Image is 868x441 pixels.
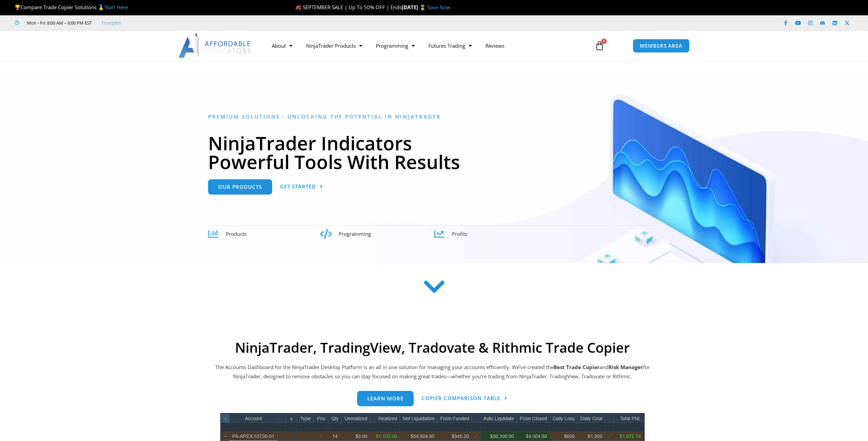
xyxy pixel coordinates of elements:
[339,230,371,237] span: Programming
[265,38,299,54] a: About
[427,4,451,11] a: Save Now
[640,43,682,48] span: MEMBERS AREA
[226,230,247,237] span: Products
[633,39,690,53] a: MEMBERS AREA
[208,113,660,120] h6: Premium Solutions - Unlocking the Potential in NinjaTrader
[104,4,128,11] a: Start Here
[601,39,607,44] span: 0
[178,33,252,58] img: LogoAI | Affordable Indicators – NinjaTrader
[15,4,128,11] span: Compare Trade Copier Solutions 🥇
[15,5,20,10] img: 🏆
[422,391,507,406] a: Copier Comparison Table
[25,19,92,27] span: Mon - Fri: 8:00 AM – 6:00 PM EST
[369,38,422,54] a: Programming
[280,179,323,195] a: Get Started
[208,179,272,195] a: Our Products
[554,364,600,370] b: Best Trade Copier
[280,184,316,189] span: Get Started
[608,364,643,370] strong: Risk Manager
[422,396,500,401] span: Copier Comparison Table
[218,184,262,189] span: Our Products
[214,339,651,356] h2: NinjaTrader, TradingView, Tradovate & Rithmic Trade Copier
[585,36,615,56] a: 0
[367,396,403,401] span: Learn more
[295,4,402,11] span: 🍂 SEPTEMBER SALE | Up To 50% OFF | Ends
[265,38,587,54] nav: Menu
[402,4,427,11] strong: [DATE] ⌛
[422,38,479,54] a: Futures Trading
[101,19,121,27] a: Trustpilot
[208,134,660,171] h1: NinjaTrader Indicators Powerful Tools With Results
[357,391,414,406] a: Learn more
[214,363,651,382] p: The Accounts Dashboard for the NinjaTrader Desktop Platform is an all in one solution for managin...
[479,38,511,54] a: Reviews
[299,38,369,54] a: NinjaTrader Products
[452,230,467,237] span: Profits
